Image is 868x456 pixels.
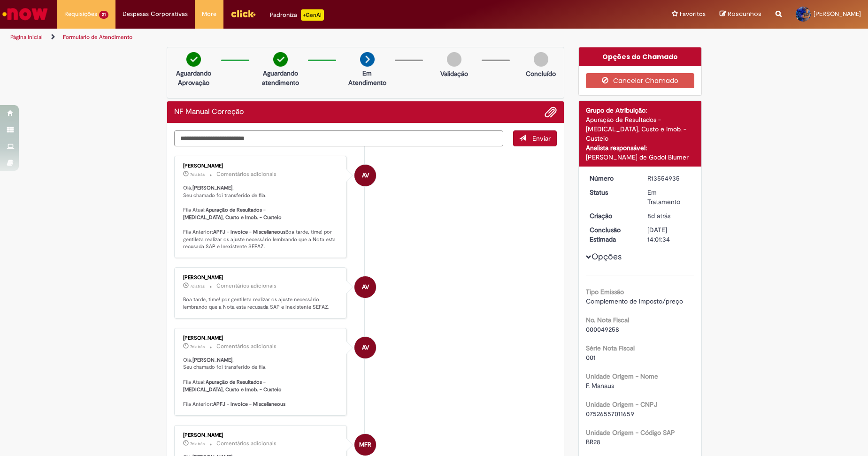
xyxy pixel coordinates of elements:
[447,52,461,67] img: img-circle-grey.png
[171,68,216,87] p: Aguardando Aprovação
[216,282,277,290] small: Comentários adicionais
[213,228,285,236] b: APFJ - Invoice - Miscellaneous
[183,163,339,169] div: [PERSON_NAME]
[213,401,285,408] b: APFJ - Invoice - Miscellaneous
[586,438,600,446] span: BR28
[586,316,629,324] b: No. Nota Fiscal
[814,10,861,18] span: [PERSON_NAME]
[190,283,205,289] time: 23/09/2025 13:56:48
[183,184,339,251] p: Olá, , Seu chamado foi transferido de fila. Fila Atual: Fila Anterior: Boa tarde, time! por genti...
[183,357,339,408] p: Olá, , Seu chamado foi transferido de fila. Fila Atual: Fila Anterior:
[190,172,205,177] time: 23/09/2025 13:56:48
[583,211,640,220] dt: Criação
[647,188,691,206] div: Em Tratamento
[202,9,216,19] span: More
[586,152,694,162] div: [PERSON_NAME] de Godoi Blumer
[301,9,324,21] p: +GenAi
[63,33,132,41] a: Formulário de Atendimento
[216,342,277,350] small: Comentários adicionais
[192,184,232,191] b: [PERSON_NAME]
[183,206,282,221] b: Apuração de Resultados - [MEDICAL_DATA], Custo e Imob. - Custeio
[230,7,256,21] img: click_logo_yellow_360x200.png
[183,296,339,311] p: Boa tarde, time! por gentileza realizar os ajuste necessário lembrando que a Nota esta recusada S...
[190,344,205,350] span: 7d atrás
[362,164,369,187] span: AV
[647,212,670,220] span: 8d atrás
[586,353,596,362] span: 001
[354,165,376,186] div: Andreia Vieira
[586,143,694,152] div: Analista responsável:
[440,69,468,78] p: Validação
[586,344,635,352] b: Série Nota Fiscal
[586,410,634,418] span: 07526557011659
[586,381,614,390] span: F. Manaus
[583,225,640,244] dt: Conclusão Estimada
[586,325,619,334] span: 000049258
[190,172,205,177] span: 7d atrás
[216,440,277,448] small: Comentários adicionais
[273,52,288,67] img: check-circle-green.png
[586,297,683,305] span: Complemento de imposto/preço
[360,52,375,67] img: arrow-next.png
[345,68,390,87] p: Em Atendimento
[586,106,694,115] div: Grupo de Atribuição:
[216,170,277,178] small: Comentários adicionais
[7,29,572,46] ul: Trilhas de página
[10,33,43,41] a: Página inicial
[190,441,205,447] time: 23/09/2025 11:47:07
[183,335,339,341] div: [PERSON_NAME]
[586,400,657,409] b: Unidade Origem - CNPJ
[1,5,49,23] img: ServiceNow
[174,130,504,146] textarea: Digite sua mensagem aqui...
[186,52,201,67] img: check-circle-green.png
[647,225,691,244] div: [DATE] 14:01:34
[583,188,640,197] dt: Status
[123,9,188,19] span: Despesas Corporativas
[183,433,339,438] div: [PERSON_NAME]
[680,9,706,19] span: Favoritos
[647,211,691,220] div: 22/09/2025 12:20:15
[579,47,701,66] div: Opções do Chamado
[190,441,205,447] span: 7d atrás
[99,11,108,19] span: 21
[183,275,339,281] div: [PERSON_NAME]
[513,130,557,146] button: Enviar
[545,106,557,118] button: Adicionar anexos
[534,52,548,67] img: img-circle-grey.png
[586,288,624,296] b: Tipo Emissão
[586,73,694,88] button: Cancelar Chamado
[258,68,303,87] p: Aguardando atendimento
[362,336,369,359] span: AV
[174,108,244,116] h2: NF Manual Correção Histórico de tíquete
[362,276,369,298] span: AV
[270,9,324,21] div: Padroniza
[586,372,658,380] b: Unidade Origem - Nome
[183,379,282,393] b: Apuração de Resultados - [MEDICAL_DATA], Custo e Imob. - Custeio
[354,276,376,298] div: Andreia Vieira
[532,134,551,143] span: Enviar
[190,344,205,350] time: 23/09/2025 13:56:48
[728,9,761,18] span: Rascunhos
[526,69,556,78] p: Concluído
[359,433,371,456] span: MFR
[720,10,761,19] a: Rascunhos
[190,283,205,289] span: 7d atrás
[354,434,376,456] div: Mirella Furlan Rosa
[192,357,232,364] b: [PERSON_NAME]
[354,337,376,358] div: Andreia Vieira
[586,428,675,437] b: Unidade Origem - Código SAP
[647,174,691,183] div: R13554935
[64,9,97,19] span: Requisições
[586,115,694,143] div: Apuração de Resultados - [MEDICAL_DATA], Custo e Imob. - Custeio
[647,212,670,220] time: 22/09/2025 12:20:15
[583,174,640,183] dt: Número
